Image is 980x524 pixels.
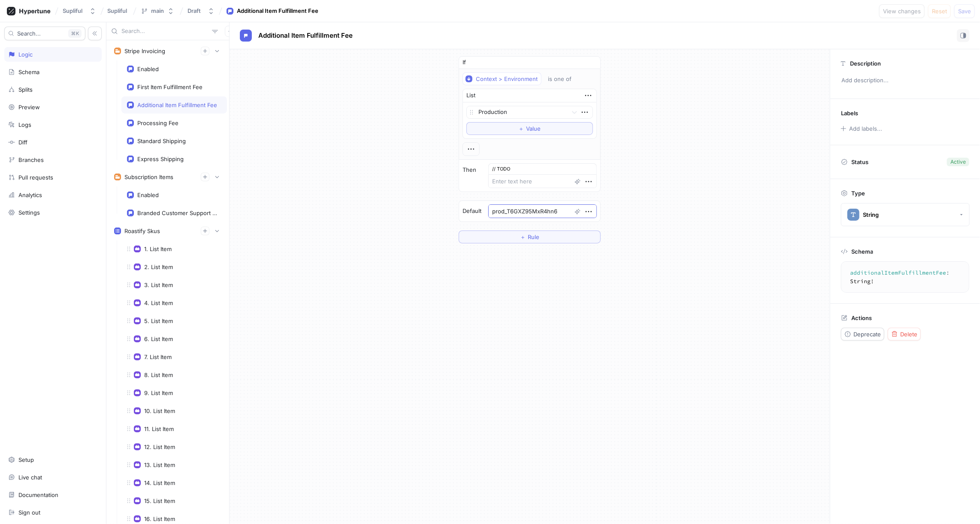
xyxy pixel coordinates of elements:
div: Documentation [18,491,58,498]
div: Roastify Skus [124,228,160,234]
span: ＋ [519,126,524,131]
div: 9. List Item [144,389,173,396]
div: Processing Fee [137,120,178,126]
span: Delete [900,332,917,337]
p: Schema [851,248,873,255]
p: Status [851,156,868,168]
div: Branded Customer Support Price Id [137,210,218,216]
button: main [137,4,178,18]
div: Enabled [137,66,159,72]
p: Default [463,207,481,216]
button: Reset [928,4,951,18]
div: Analytics [18,192,42,198]
p: Description [850,60,881,67]
p: Labels [841,110,858,117]
div: Add labels... [849,126,882,132]
div: Branches [18,156,44,163]
div: Context > Environment [476,75,538,83]
button: Context > Environment [463,72,541,85]
div: is one of [548,75,572,83]
div: Sign out [18,509,40,516]
span: Reset [932,9,947,14]
span: ＋ [520,234,526,240]
span: Save [958,9,971,14]
div: Logic [18,51,33,58]
div: 15. List Item [144,497,175,504]
div: Express Shipping [137,156,184,162]
input: Search... [121,27,209,36]
div: Schema [18,69,39,75]
div: List [466,91,475,100]
div: 8. List Item [144,371,173,378]
div: 11. List Item [144,425,174,432]
div: 7. List Item [144,353,172,360]
div: 13. List Item [144,461,175,468]
div: // TODO [488,163,597,174]
p: If [463,58,466,67]
div: Subscription Items [124,174,173,180]
span: Supliful [107,8,127,14]
div: String [863,211,879,219]
div: K [68,29,82,38]
button: ＋Rule [459,231,601,243]
textarea: additionalItemFulfillmentFee: String! [845,265,980,289]
button: Deprecate [841,328,884,341]
button: Search...K [4,27,85,40]
div: 3. List Item [144,281,173,288]
span: Search... [17,31,41,36]
a: Documentation [4,488,102,502]
div: Enabled [137,192,159,198]
button: is one of [544,72,584,85]
div: Standard Shipping [137,138,186,144]
div: 10. List Item [144,407,175,414]
p: Then [463,166,476,174]
button: Draft [184,4,218,18]
div: 2. List Item [144,263,173,270]
div: Logs [18,121,31,128]
div: Additional Item Fulfillment Fee [137,102,217,108]
div: Draft [188,7,201,15]
div: Preview [18,104,40,111]
p: Add description... [838,73,973,88]
div: 6. List Item [144,335,173,342]
div: 4. List Item [144,299,173,306]
div: Setup [18,456,34,463]
span: Rule [528,234,539,240]
div: Splits [18,86,33,93]
div: 16. List Item [144,515,175,522]
span: Additional Item Fulfillment Fee [258,32,353,39]
div: Supliful [63,7,82,15]
span: Value [526,126,541,131]
p: Actions [851,314,872,321]
div: Live chat [18,474,42,481]
button: View changes [879,4,925,18]
div: 12. List Item [144,443,175,450]
textarea: prod_T6GXZ95MxR4hn6 [488,204,597,218]
button: Save [954,4,975,18]
div: Diff [18,139,27,146]
button: Add labels... [838,123,884,134]
div: Settings [18,209,40,216]
p: Type [851,190,865,197]
button: Supliful [59,4,100,18]
button: Delete [888,328,921,341]
div: Pull requests [18,174,53,181]
button: String [841,203,970,226]
div: First Item Fulfillment Fee [137,84,203,90]
button: ＋Value [466,122,593,135]
div: Additional Item Fulfillment Fee [237,7,318,15]
span: Deprecate [853,332,881,337]
div: Active [950,158,966,166]
span: View changes [883,9,921,14]
div: 5. List Item [144,317,173,324]
div: main [151,7,164,15]
div: 14. List Item [144,479,175,486]
div: Stripe Invoicing [124,48,165,54]
div: 1. List Item [144,246,172,252]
